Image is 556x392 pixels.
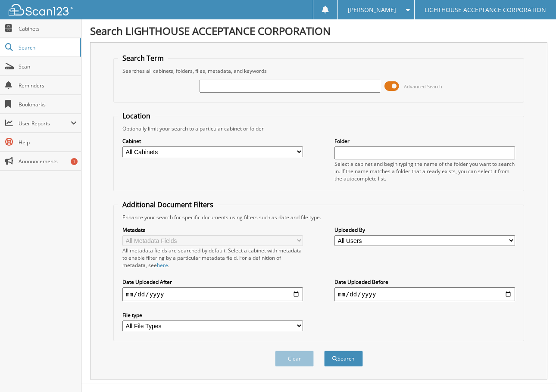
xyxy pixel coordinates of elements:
span: Cabinets [19,25,77,32]
img: scan123-logo-white.svg [9,4,73,16]
legend: Location [118,111,155,121]
span: [PERSON_NAME] [348,7,396,12]
label: Date Uploaded Before [334,278,515,286]
h1: Search LIGHTHOUSE ACCEPTANCE CORPORATION [90,24,547,38]
span: User Reports [19,120,71,127]
button: Clear [275,351,314,367]
span: LIGHTHOUSE ACCEPTANCE CORPORATION [425,7,546,12]
span: Scan [19,63,77,70]
label: File type [122,311,303,319]
legend: Additional Document Filters [118,200,218,209]
div: Enhance your search for specific documents using filters such as date and file type. [118,214,519,221]
div: All metadata fields are searched by default. Select a cabinet with metadata to enable filtering b... [122,247,303,269]
label: Date Uploaded After [122,278,303,286]
label: Uploaded By [334,226,515,233]
button: Search [324,351,363,367]
div: Select a cabinet and begin typing the name of the folder you want to search in. If the name match... [334,160,515,182]
label: Folder [334,137,515,145]
input: end [334,287,515,301]
legend: Search Term [118,53,168,63]
label: Cabinet [122,137,303,145]
span: Advanced Search [404,83,442,90]
div: Optionally limit your search to a particular cabinet or folder [118,125,519,132]
a: here [157,261,168,269]
label: Metadata [122,226,303,233]
span: Reminders [19,82,77,89]
div: Searches all cabinets, folders, files, metadata, and keywords [118,67,519,75]
div: 1 [71,158,78,165]
span: Search [19,44,75,51]
span: Bookmarks [19,101,77,108]
input: start [122,287,303,301]
span: Announcements [19,158,77,165]
span: Help [19,139,77,146]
